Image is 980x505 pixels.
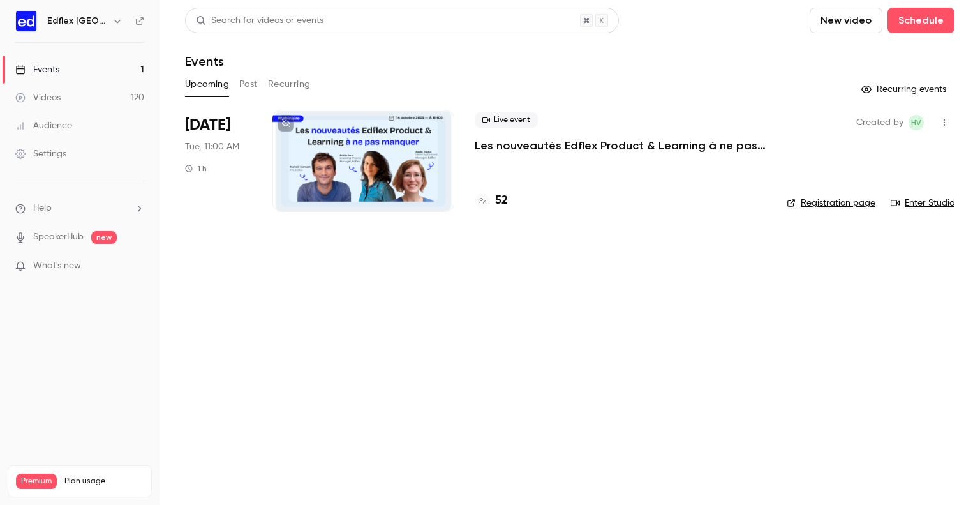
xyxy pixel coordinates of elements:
div: Oct 14 Tue, 11:00 AM (Europe/Paris) [185,110,252,212]
div: Search for videos or events [196,14,323,27]
h6: Edflex [GEOGRAPHIC_DATA] [47,15,107,27]
img: Edflex France [16,11,36,31]
li: help-dropdown-opener [15,202,144,215]
button: Recurring [268,74,311,94]
div: 1 h [185,163,207,174]
span: Created by [856,115,903,130]
button: Past [239,74,258,94]
a: Les nouveautés Edflex Product & Learning à ne pas manquer [475,138,766,153]
span: What's new [33,259,81,273]
div: Events [15,63,59,76]
span: Help [33,202,52,215]
h4: 52 [495,192,508,209]
span: Live event [475,112,538,128]
button: New video [810,8,882,33]
span: new [91,231,117,244]
span: HV [911,115,921,130]
a: Enter Studio [891,197,954,209]
div: Settings [15,147,66,160]
div: Videos [15,91,61,104]
span: Plan usage [64,476,144,486]
button: Schedule [887,8,954,33]
a: SpeakerHub [33,230,84,244]
span: Tue, 11:00 AM [185,140,239,153]
span: Hélène VENTURINI [909,115,924,130]
button: Upcoming [185,74,229,94]
h1: Events [185,54,224,69]
a: Registration page [787,197,875,209]
div: Audience [15,119,72,132]
span: [DATE] [185,115,230,135]
span: Premium [16,474,57,489]
button: Recurring events [856,79,954,100]
a: 52 [475,192,508,209]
